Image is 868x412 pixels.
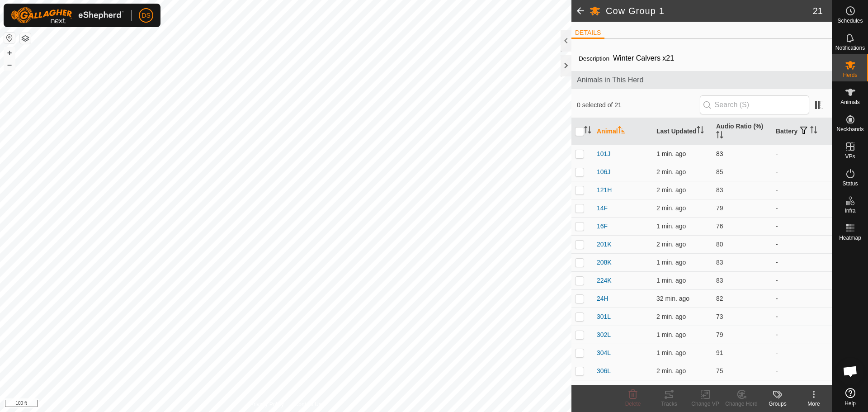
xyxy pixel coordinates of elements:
[609,51,678,66] span: Winter Calvers x21
[597,366,611,376] span: 306L
[656,204,686,212] span: Sep 23, 2025, 9:01 AM
[700,95,809,114] input: Search (S)
[4,33,15,43] button: Reset Map
[656,367,686,374] span: Sep 23, 2025, 9:00 AM
[656,313,686,320] span: Sep 23, 2025, 9:01 AM
[796,400,832,408] div: More
[813,4,823,18] span: 21
[772,118,832,145] th: Battery
[656,259,686,266] span: Sep 23, 2025, 9:01 AM
[832,384,868,410] a: Help
[716,150,723,157] span: 83
[772,344,832,362] td: -
[772,362,832,380] td: -
[625,401,641,407] span: Delete
[716,349,723,356] span: 91
[597,167,610,177] span: 106J
[810,128,817,135] p-sorticon: Activate to sort
[772,163,832,181] td: -
[839,235,861,241] span: Heatmap
[653,118,712,145] th: Last Updated
[11,7,124,24] img: Gallagher Logo
[593,118,653,145] th: Animal
[843,72,857,78] span: Herds
[20,33,31,44] button: Map Layers
[577,100,700,110] span: 0 selected of 21
[597,276,612,285] span: 224K
[716,331,723,338] span: 79
[772,308,832,326] td: -
[597,348,611,358] span: 304L
[4,59,15,70] button: –
[597,185,612,195] span: 121H
[844,401,856,406] span: Help
[759,400,796,408] div: Groups
[656,223,686,230] span: Sep 23, 2025, 9:01 AM
[716,223,723,230] span: 76
[716,277,723,284] span: 83
[606,5,813,16] h2: Cow Group 1
[772,145,832,163] td: -
[651,400,687,408] div: Tracks
[584,128,591,135] p-sorticon: Activate to sort
[597,384,611,394] span: 317L
[772,199,832,217] td: -
[723,400,759,408] div: Change Herd
[656,186,686,194] span: Sep 23, 2025, 9:00 AM
[295,400,321,408] a: Contact Us
[837,358,864,385] div: Open chat
[597,149,610,159] span: 101J
[4,47,15,58] button: +
[772,289,832,308] td: -
[840,99,860,105] span: Animals
[656,349,686,356] span: Sep 23, 2025, 9:01 AM
[772,235,832,253] td: -
[716,313,723,320] span: 73
[842,181,858,186] span: Status
[656,277,686,284] span: Sep 23, 2025, 9:01 AM
[716,168,723,175] span: 85
[577,75,826,85] span: Animals in This Herd
[142,11,150,20] span: DS
[716,204,723,212] span: 79
[571,28,604,39] li: DETAILS
[772,380,832,398] td: -
[772,253,832,271] td: -
[772,217,832,235] td: -
[656,241,686,248] span: Sep 23, 2025, 9:01 AM
[656,295,689,302] span: Sep 23, 2025, 8:31 AM
[597,222,608,231] span: 16F
[772,181,832,199] td: -
[835,45,865,51] span: Notifications
[656,331,686,338] span: Sep 23, 2025, 9:01 AM
[597,258,612,267] span: 208K
[716,367,723,374] span: 75
[597,240,612,249] span: 201K
[597,204,608,213] span: 14F
[772,271,832,289] td: -
[845,154,855,159] span: VPs
[716,259,723,266] span: 83
[597,294,609,303] span: 24H
[597,330,611,340] span: 302L
[772,326,832,344] td: -
[716,186,723,194] span: 83
[716,241,723,248] span: 80
[716,133,723,140] p-sorticon: Activate to sort
[656,168,686,175] span: Sep 23, 2025, 9:01 AM
[618,128,625,135] p-sorticon: Activate to sort
[579,55,609,62] label: Description
[250,400,284,408] a: Privacy Policy
[716,295,723,302] span: 82
[712,118,772,145] th: Audio Ratio (%)
[656,150,686,157] span: Sep 23, 2025, 9:01 AM
[697,128,704,135] p-sorticon: Activate to sort
[836,127,863,132] span: Neckbands
[844,208,855,213] span: Infra
[687,400,723,408] div: Change VP
[837,18,863,24] span: Schedules
[597,312,611,322] span: 301L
